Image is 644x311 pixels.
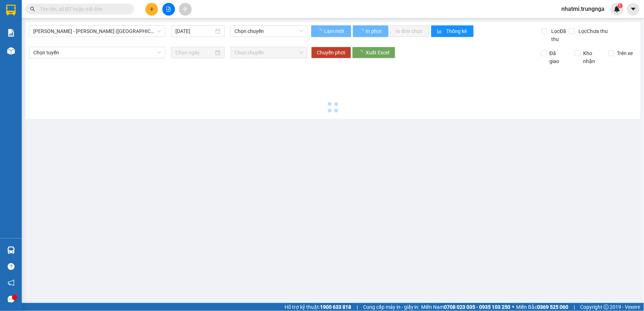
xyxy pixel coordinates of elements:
span: Đã giao [547,49,569,65]
input: 14/08/2025 [175,27,213,35]
span: Hỗ trợ kỹ thuật: [284,303,351,311]
span: file-add [166,7,171,12]
img: icon-new-feature [614,6,620,12]
span: Phan Thiết - Hồ Chí Minh (Ghế) [33,26,161,37]
span: Miền Bắc [516,303,569,311]
span: Kho nhận [581,49,603,65]
button: aim [179,3,192,16]
button: Xuất Excel [352,47,395,58]
span: plus [149,7,154,12]
span: Thống kê [446,27,468,35]
span: loading [317,29,323,34]
span: | [357,303,358,311]
span: nhatmi.trungnga [556,4,611,13]
button: In đơn chọn [390,25,430,37]
button: Làm mới [311,25,351,37]
span: Chọn chuyến [235,47,303,58]
button: In phơi [353,25,389,37]
span: Cung cấp máy in - giấy in: [363,303,420,311]
span: ⚪️ [512,306,515,308]
span: bar-chart [437,29,443,34]
img: solution-icon [7,29,15,37]
img: logo-vxr [6,5,16,16]
span: Miền Nam [421,303,511,311]
button: caret-down [627,3,640,16]
strong: 0369 525 060 [537,304,569,310]
span: copyright [604,304,609,310]
button: file-add [162,3,175,16]
button: plus [145,3,158,16]
span: caret-down [630,6,637,12]
span: notification [8,279,14,286]
span: Chọn tuyến [33,47,161,58]
span: Trên xe [614,49,636,57]
input: Tìm tên, số ĐT hoặc mã đơn [40,5,125,13]
strong: 1900 633 818 [320,304,351,310]
img: warehouse-icon [7,246,15,254]
span: loading [359,29,365,34]
span: message [8,296,14,303]
button: Chuyển phơi [311,47,351,58]
img: warehouse-icon [7,47,15,55]
sup: 1 [618,3,623,8]
input: Chọn ngày [175,49,213,57]
span: Làm mới [324,27,345,35]
span: aim [183,7,188,12]
span: Chọn chuyến [235,26,303,37]
span: search [30,7,35,12]
span: Lọc Đã thu [549,27,569,43]
span: In phơi [366,27,383,35]
span: 1 [619,3,622,8]
span: | [574,303,575,311]
strong: 0708 023 035 - 0935 103 250 [444,304,511,310]
button: bar-chartThống kê [431,25,474,37]
span: Lọc Chưa thu [576,27,609,35]
span: question-circle [8,263,14,270]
